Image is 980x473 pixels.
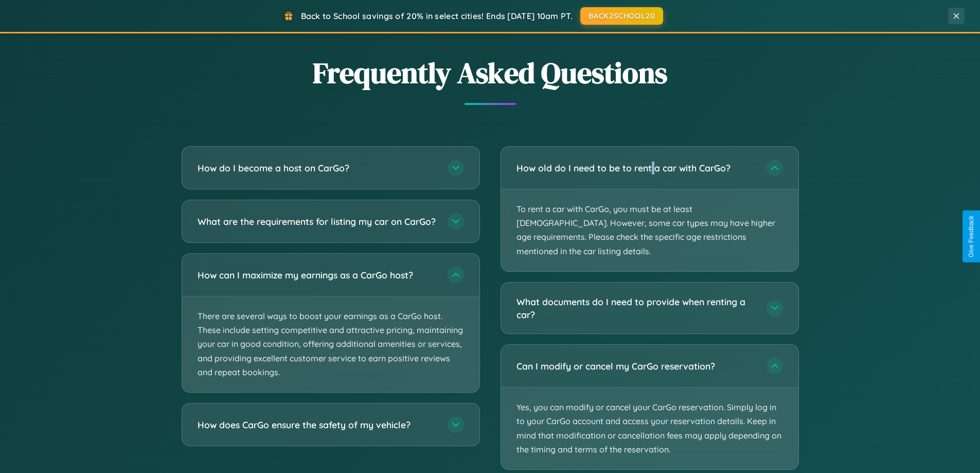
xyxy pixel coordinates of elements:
[301,11,573,21] span: Back to School savings of 20% in select cities! Ends [DATE] 10am PT.
[182,53,799,93] h2: Frequently Asked Questions
[580,7,663,25] button: BACK2SCHOOL20
[516,162,756,174] h3: How old do I need to be to rent a car with CarGo?
[198,162,437,174] h3: How do I become a host on CarGo?
[501,388,798,469] p: Yes, you can modify or cancel your CarGo reservation. Simply log in to your CarGo account and acc...
[198,418,437,431] h3: How does CarGo ensure the safety of my vehicle?
[516,360,756,373] h3: Can I modify or cancel my CarGo reservation?
[501,189,798,271] p: To rent a car with CarGo, you must be at least [DEMOGRAPHIC_DATA]. However, some car types may ha...
[516,295,756,321] h3: What documents do I need to provide when renting a car?
[182,296,479,392] p: There are several ways to boost your earnings as a CarGo host. These include setting competitive ...
[198,269,437,282] h3: How can I maximize my earnings as a CarGo host?
[968,216,975,257] div: Give Feedback
[198,215,437,228] h3: What are the requirements for listing my car on CarGo?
